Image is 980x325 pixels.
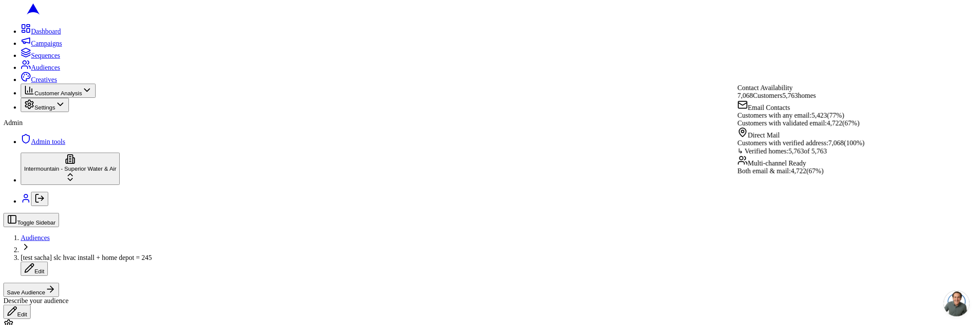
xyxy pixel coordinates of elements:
[748,104,790,111] span: Email Contacts
[828,139,865,147] span: 7,068 ( 100 %)
[31,28,61,35] span: Dashboard
[737,139,828,147] span: Customers with verified address:
[21,76,57,83] a: Creatives
[791,167,824,175] span: 4,722 ( 67 %)
[34,90,82,97] span: Customer Analysis
[34,104,55,111] span: Settings
[21,28,61,35] a: Dashboard
[31,138,65,145] span: Admin tools
[3,283,59,297] button: Save Audience
[21,138,65,145] a: Admin tools
[3,234,977,276] nav: breadcrumb
[21,52,60,59] a: Sequences
[21,98,69,112] button: Settings
[737,147,788,155] span: ↳ Verified homes:
[31,76,57,83] span: Creatives
[31,192,48,206] button: Log out
[812,112,844,119] span: 5,423 ( 77 %)
[21,64,60,71] a: Audiences
[17,219,56,226] span: Toggle Sidebar
[3,297,68,304] span: Describe your audience
[21,262,48,276] button: Edit
[748,131,780,139] span: Direct Mail
[17,311,27,318] span: Edit
[21,84,96,98] button: Customer Analysis
[789,147,827,155] span: 5,763 of 5,763
[783,92,816,99] span: 5,763 home s
[3,305,31,319] button: Edit
[31,52,60,59] span: Sequences
[21,40,62,47] a: Campaigns
[31,64,60,71] span: Audiences
[737,119,827,127] span: Customers with validated email:
[21,234,50,241] a: Audiences
[3,213,59,227] button: Toggle Sidebar
[31,40,62,47] span: Campaigns
[24,166,116,172] span: Intermountain - Superior Water & Air
[737,84,793,91] span: Contact Availability
[737,92,782,99] span: 7,068 Customer s
[827,119,860,127] span: 4,722 ( 67 %)
[3,119,977,127] div: Admin
[21,254,152,261] span: [test sacha] slc hvac install + home depot = 245
[944,291,970,316] a: Open chat
[737,112,812,119] span: Customers with any email:
[737,167,791,175] span: Both email & mail:
[34,268,44,275] span: Edit
[748,159,806,167] span: Multi-channel Ready
[21,153,120,185] button: Intermountain - Superior Water & Air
